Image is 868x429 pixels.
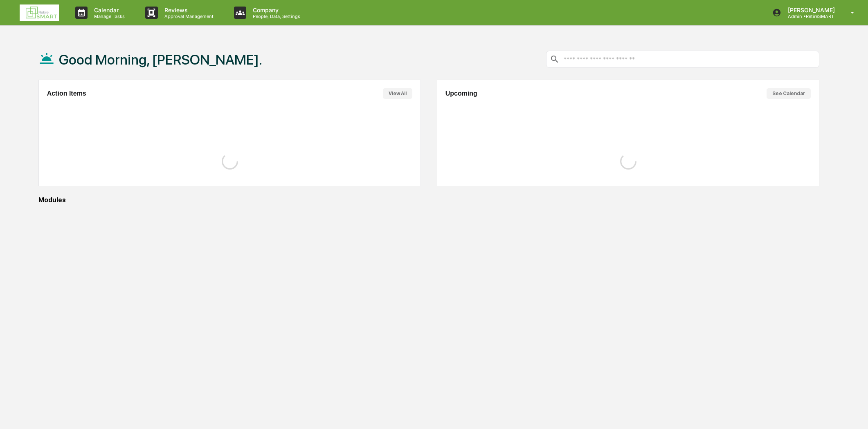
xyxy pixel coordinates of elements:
p: Company [246,7,304,13]
p: Admin • RetireSMART [781,13,839,19]
img: logo [20,4,59,21]
p: Manage Tasks [88,13,129,19]
div: Modules [38,196,820,204]
h2: Action Items [47,90,86,97]
p: People, Data, Settings [246,13,304,19]
h2: Upcoming [445,90,477,97]
button: See Calendar [767,88,811,99]
p: Calendar [88,7,129,13]
h1: Good Morning, [PERSON_NAME]. [59,51,262,68]
p: Reviews [158,7,218,13]
p: [PERSON_NAME] [781,7,839,13]
button: View All [383,88,412,99]
p: Approval Management [158,13,218,19]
